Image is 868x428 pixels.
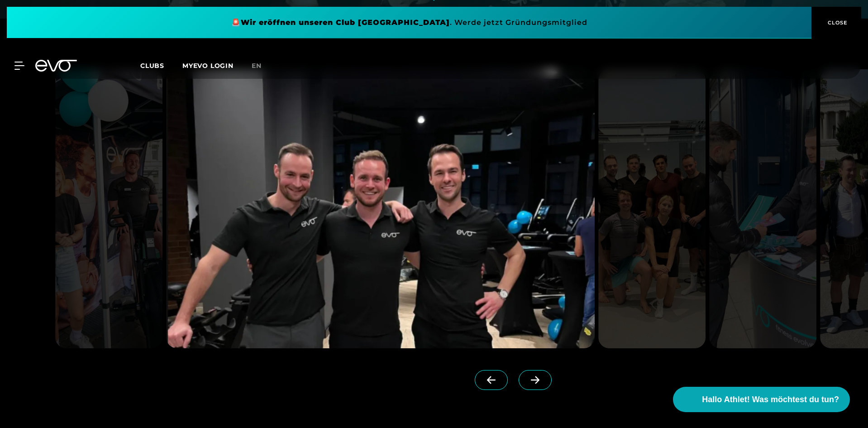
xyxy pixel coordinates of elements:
[140,62,164,70] span: Clubs
[166,69,595,348] img: evofitness
[55,69,162,348] img: evofitness
[709,69,816,348] img: evofitness
[598,69,706,348] img: evofitness
[182,62,234,70] a: MYEVO LOGIN
[702,394,839,406] span: Hallo Athlet! Was möchtest du tun?
[673,387,850,412] button: Hallo Athlet! Was möchtest du tun?
[252,62,262,70] span: en
[811,7,861,38] button: CLOSE
[140,61,182,70] a: Clubs
[825,19,848,27] span: CLOSE
[252,61,272,71] a: en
